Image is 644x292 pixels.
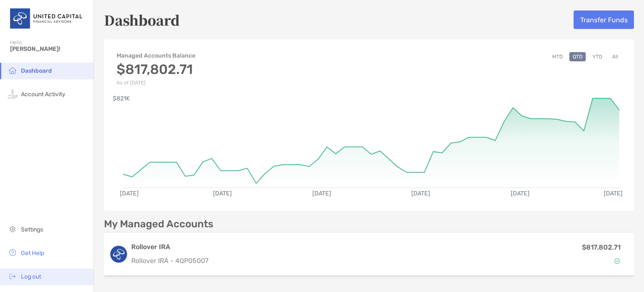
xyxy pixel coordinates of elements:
[21,91,65,98] span: Account Activity
[113,95,130,102] text: $821K
[110,246,127,263] img: logo account
[117,80,195,86] p: As of [DATE]
[21,67,52,74] span: Dashboard
[8,89,18,99] img: activity icon
[117,52,195,59] h4: Managed Accounts Balance
[120,190,139,197] text: [DATE]
[117,61,195,77] h3: $817,802.71
[8,65,18,75] img: household icon
[8,271,18,281] img: logout icon
[21,273,41,280] span: Log out
[10,3,83,34] img: United Capital Logo
[10,45,88,53] span: [PERSON_NAME]!
[609,52,621,61] button: All
[511,190,530,197] text: [DATE]
[589,52,605,61] button: YTD
[21,226,43,233] span: Settings
[21,250,44,257] span: Get Help
[604,190,623,197] text: [DATE]
[411,190,430,197] text: [DATE]
[131,255,463,266] p: Rollover IRA - 4QP05007
[312,190,331,197] text: [DATE]
[104,10,180,29] h5: Dashboard
[549,52,566,61] button: MTD
[8,224,18,234] img: settings icon
[8,247,18,258] img: get-help icon
[574,11,634,29] button: Transfer Funds
[213,190,232,197] text: [DATE]
[582,242,621,253] p: $817,802.71
[104,219,213,229] p: My Managed Accounts
[131,242,463,252] h3: Rollover IRA
[614,258,620,264] img: Account Status icon
[569,52,586,61] button: QTD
